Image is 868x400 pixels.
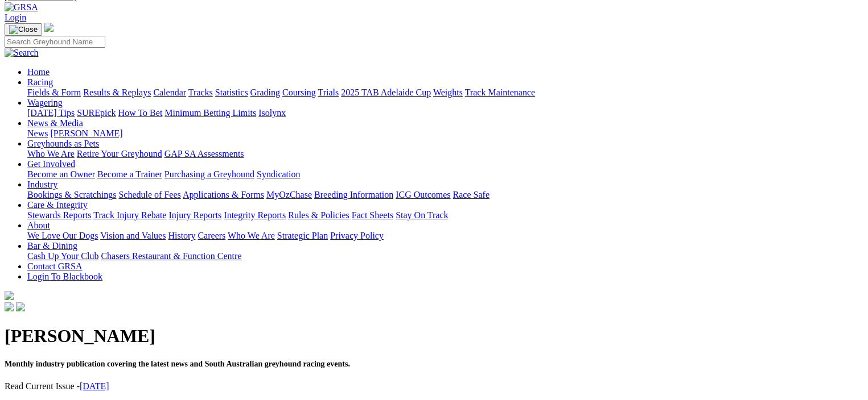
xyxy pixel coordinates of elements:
a: Home [27,67,50,77]
div: Industry [27,190,863,200]
a: News [27,128,48,138]
p: Read Current Issue - [5,381,863,391]
a: Careers [198,231,225,240]
a: How To Bet [118,108,163,118]
button: Toggle navigation [5,23,42,36]
a: Cash Up Your Club [27,251,98,261]
a: Stewards Reports [27,210,91,220]
div: Racing [27,88,863,98]
a: Bookings & Scratchings [27,190,116,199]
div: Get Involved [27,169,863,180]
a: Industry [27,180,57,189]
div: Wagering [27,108,863,118]
a: Weights [433,88,463,97]
a: Breeding Information [314,190,393,199]
a: [PERSON_NAME] [50,128,122,138]
a: Track Injury Rebate [93,210,166,220]
img: logo-grsa-white.png [5,291,14,300]
a: Privacy Policy [330,231,384,240]
a: Fact Sheets [352,210,393,220]
a: Who We Are [228,231,275,240]
a: Schedule of Fees [118,190,180,199]
div: Greyhounds as Pets [27,149,863,159]
span: Monthly industry publication covering the latest news and South Australian greyhound racing events. [5,360,350,368]
a: Isolynx [258,108,286,118]
a: Care & Integrity [27,200,88,210]
a: Results & Replays [83,88,151,97]
a: Become an Owner [27,169,95,179]
a: Chasers Restaurant & Function Centre [101,251,241,261]
a: ICG Outcomes [396,190,450,199]
a: [DATE] Tips [27,108,75,118]
a: Racing [27,77,53,87]
a: We Love Our Dogs [27,231,98,240]
a: Wagering [27,98,63,107]
img: Close [9,25,38,34]
a: Strategic Plan [277,231,328,240]
a: Retire Your Greyhound [77,149,162,159]
a: Greyhounds as Pets [27,139,99,148]
a: [DATE] [80,381,109,391]
img: logo-grsa-white.png [44,23,54,32]
img: facebook.svg [5,302,14,311]
a: About [27,220,50,230]
a: Integrity Reports [224,210,286,220]
a: Who We Are [27,149,75,159]
a: Coursing [282,88,316,97]
img: twitter.svg [16,302,25,311]
div: News & Media [27,128,863,139]
div: Care & Integrity [27,210,863,220]
a: Track Maintenance [465,88,535,97]
a: Rules & Policies [288,210,349,220]
a: Login [5,13,26,22]
input: Search [5,36,105,48]
a: Statistics [215,88,248,97]
a: Race Safe [452,190,489,199]
a: Bar & Dining [27,241,77,251]
a: Tracks [188,88,213,97]
h1: [PERSON_NAME] [5,326,863,347]
div: About [27,231,863,241]
a: Applications & Forms [183,190,264,199]
a: 2025 TAB Adelaide Cup [341,88,431,97]
a: SUREpick [77,108,116,118]
a: GAP SA Assessments [164,149,244,159]
a: Injury Reports [168,210,221,220]
a: History [168,231,195,240]
a: Get Involved [27,159,75,169]
a: News & Media [27,118,83,128]
a: Vision and Values [100,231,166,240]
a: Stay On Track [396,210,448,220]
a: MyOzChase [266,190,312,199]
a: Fields & Form [27,88,81,97]
a: Minimum Betting Limits [164,108,256,118]
a: Login To Blackbook [27,272,102,281]
div: Bar & Dining [27,251,863,261]
img: GRSA [5,2,38,13]
a: Purchasing a Greyhound [164,169,254,179]
a: Syndication [257,169,300,179]
a: Become a Trainer [97,169,162,179]
img: Search [5,48,39,58]
a: Calendar [153,88,186,97]
a: Contact GRSA [27,261,82,271]
a: Trials [318,88,339,97]
a: Grading [250,88,280,97]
